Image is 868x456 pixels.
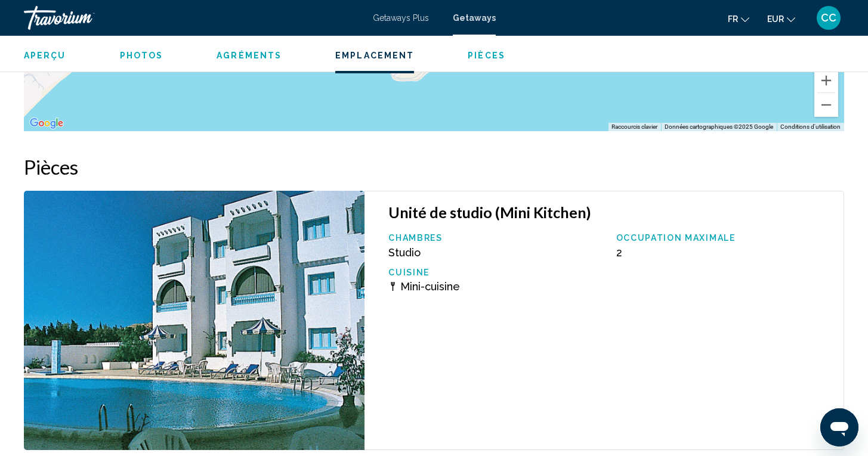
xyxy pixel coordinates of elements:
[616,246,622,259] span: 2
[388,233,604,243] p: Chambres
[27,116,66,131] a: Ouvrir cette zone dans Google Maps (dans une nouvelle fenêtre)
[335,51,414,60] span: Emplacement
[728,14,738,24] span: fr
[335,50,414,61] button: Emplacement
[616,233,832,243] p: Occupation maximale
[767,10,795,27] button: Change currency
[24,6,361,30] a: Travorium
[24,191,365,450] img: 3715E01X.jpg
[813,5,844,30] button: User Menu
[814,69,838,92] button: Zoom avant
[611,123,657,131] button: Raccourcis clavier
[120,51,163,60] span: Photos
[820,408,858,446] iframe: Bouton de lancement de la fenêtre de messagerie
[217,51,282,60] span: Agréments
[24,51,66,60] span: Aperçu
[24,155,844,179] h2: Pièces
[27,116,66,131] img: Google
[24,50,66,61] button: Aperçu
[120,50,163,61] button: Photos
[388,203,832,221] h3: Unité de studio (Mini Kitchen)
[388,268,604,277] p: Cuisine
[400,280,460,293] span: Mini-cuisine
[468,50,505,61] button: Pièces
[453,13,496,23] a: Getaways
[821,12,836,24] span: CC
[217,50,282,61] button: Agréments
[665,123,773,130] span: Données cartographiques ©2025 Google
[780,123,841,130] a: Conditions d'utilisation
[373,13,429,23] a: Getaways Plus
[767,14,784,24] span: EUR
[388,246,421,259] span: Studio
[728,10,749,27] button: Change language
[814,93,838,117] button: Zoom arrière
[468,51,505,60] span: Pièces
